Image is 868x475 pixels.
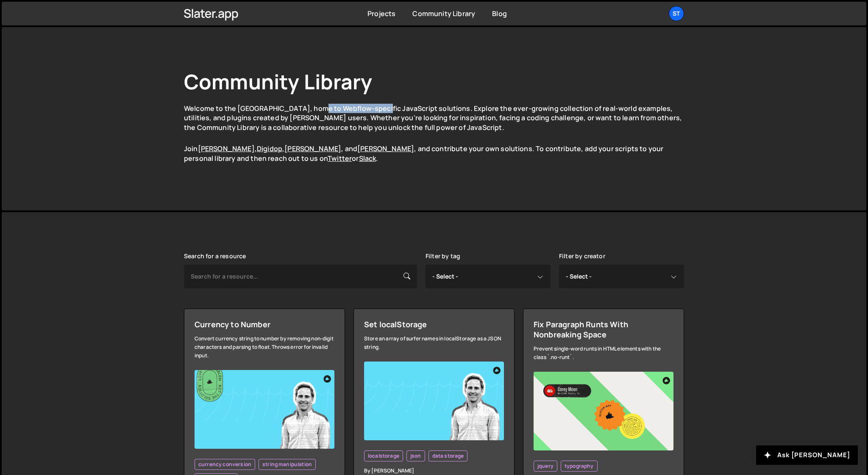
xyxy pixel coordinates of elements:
div: Set localStorage [364,319,504,329]
span: typography [565,463,594,469]
p: Join , , , and , and contribute your own solutions. To contribute, add your scripts to your perso... [184,144,684,163]
a: Slack [359,154,376,163]
img: YT%20-%20Thumb.png [364,362,504,440]
button: Ask [PERSON_NAME] [756,445,858,465]
label: Search for a resource [184,253,246,260]
a: [PERSON_NAME] [284,144,341,153]
a: Community Library [412,9,475,18]
a: [PERSON_NAME] [198,144,255,153]
img: YT%20-%20Thumb%20(5).png [534,372,673,450]
label: Filter by creator [559,253,605,260]
span: string manipulation [262,461,312,468]
div: By [PERSON_NAME] [364,467,504,475]
h1: Community Library [184,68,684,95]
img: YT%20-%20Thumb%20(1).png [195,370,334,449]
a: Digidop [257,144,282,153]
label: Filter by tag [426,253,460,260]
span: currency conversion [198,461,251,468]
span: data storage [432,453,464,459]
a: St [669,6,684,21]
span: json [410,453,421,459]
a: Projects [367,9,395,18]
a: Twitter [328,154,352,163]
input: Search for a resource... [184,265,417,288]
span: jquery [537,463,554,469]
div: Convert currency string to number by removing non-digit characters and parsing to float. Throws e... [195,334,334,360]
a: Blog [492,9,507,18]
div: Store an array of surfer names in localStorage as a JSON string. [364,334,504,351]
div: Fix Paragraph Runts With Nonbreaking Space [534,319,673,340]
span: localstorage [368,453,399,459]
div: Prevent single-word runts in HTML elements with the class `.no-runt`. [534,345,673,362]
div: Currency to Number [195,319,334,329]
p: Welcome to the [GEOGRAPHIC_DATA], home to Webflow-specific JavaScript solutions. Explore the ever... [184,104,684,132]
a: [PERSON_NAME] [357,144,414,153]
